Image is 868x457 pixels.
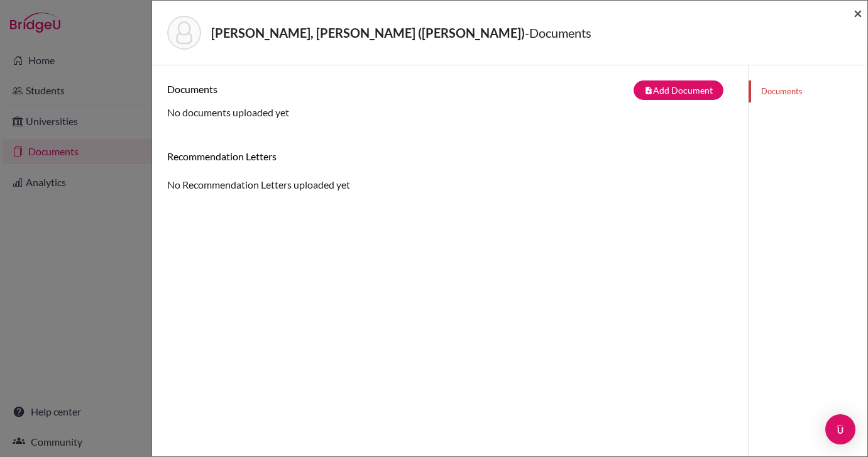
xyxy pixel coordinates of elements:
i: note_add [644,86,653,95]
h6: Recommendation Letters [167,150,733,162]
strong: [PERSON_NAME], [PERSON_NAME] ([PERSON_NAME]) [211,25,525,40]
div: Open Intercom Messenger [825,414,855,444]
span: - Documents [525,25,591,40]
div: No documents uploaded yet [167,80,733,120]
div: No Recommendation Letters uploaded yet [167,150,733,192]
button: note_addAdd Document [634,80,723,100]
span: × [854,4,862,22]
h6: Documents [167,83,450,95]
a: Documents [749,80,867,102]
button: Close [854,6,862,21]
